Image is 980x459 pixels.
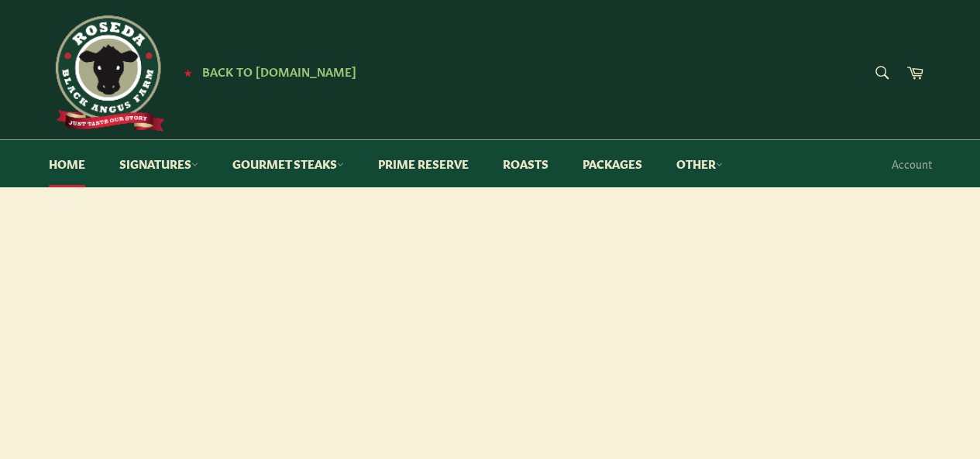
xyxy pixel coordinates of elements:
[184,66,192,78] span: ★
[567,140,658,187] a: Packages
[176,66,356,78] a: ★ Back to [DOMAIN_NAME]
[363,140,484,187] a: Prime Reserve
[104,140,214,187] a: Signatures
[217,140,359,187] a: Gourmet Steaks
[49,15,165,132] img: Roseda Beef
[487,140,564,187] a: Roasts
[661,140,738,187] a: Other
[884,141,940,187] a: Account
[202,63,356,79] span: Back to [DOMAIN_NAME]
[33,140,101,187] a: Home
